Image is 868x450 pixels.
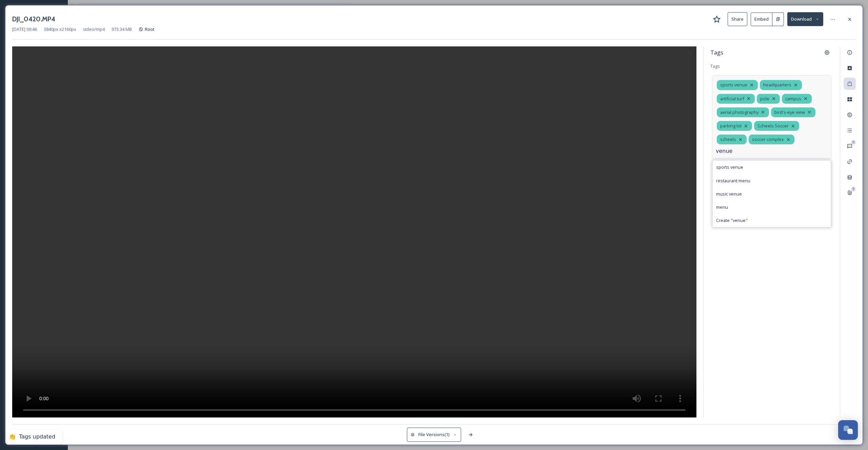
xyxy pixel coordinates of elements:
[760,96,769,102] span: pole
[851,140,856,145] div: 0
[83,26,105,33] span: video/mp4
[751,13,772,26] button: Embed
[720,136,736,143] span: scheels
[145,26,155,32] span: Root
[407,428,461,442] button: File Versions(1)
[716,217,748,224] span: Create " venue "
[838,420,858,440] button: Open Chat
[720,109,758,116] span: aerial photography
[12,26,37,33] span: [DATE] 09:46
[12,14,55,24] h3: DJI_0420.MP4
[716,204,728,210] span: menu
[716,191,742,197] span: music venue
[710,63,720,69] span: Tags
[720,96,744,102] span: artificial turf
[774,109,805,116] span: bird's-eye view
[787,12,823,26] button: Download
[757,123,789,129] span: Scheels Soccer
[752,136,784,143] span: soccer complex
[9,433,16,441] div: 👏
[112,26,132,33] span: 973.34 MB
[763,82,791,88] span: headquarters
[710,48,723,57] span: Tags
[716,164,743,170] span: sports venue
[716,178,750,184] span: restaurant menu
[716,147,784,155] input: Type your tags here
[720,82,747,88] span: sports venue
[44,26,76,33] span: 3840 px x 2160 px
[728,12,747,26] button: Share
[19,433,55,441] div: Tags updated
[785,96,801,102] span: campus
[851,187,856,191] div: 0
[720,123,742,129] span: parking lot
